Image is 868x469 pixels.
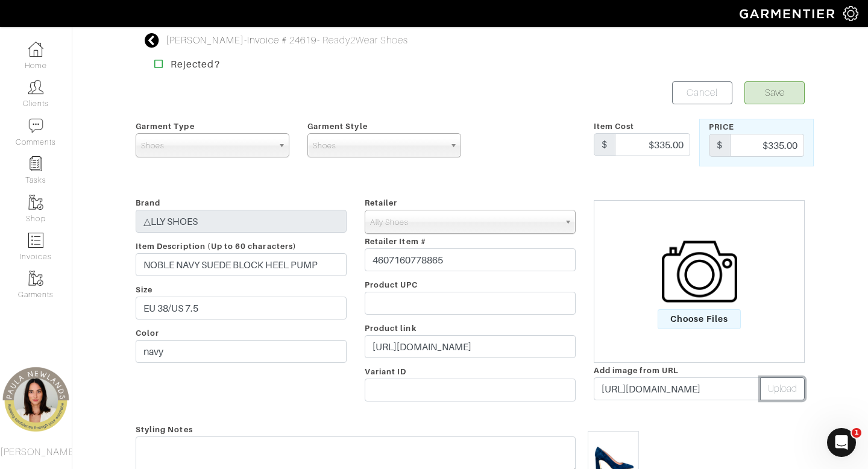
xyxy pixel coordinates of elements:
span: 1 [852,428,861,438]
span: Price [709,122,734,131]
span: Item Description (Up to 60 characters) [136,242,297,251]
span: Shoes [141,134,273,158]
strong: Rejected? [171,58,219,70]
img: garments-icon-b7da505a4dc4fd61783c78ac3ca0ef83fa9d6f193b1c9dc38574b1d14d53ca28.png [28,195,43,210]
div: - - Ready2Wear Shoes [166,33,408,48]
img: garments-icon-b7da505a4dc4fd61783c78ac3ca0ef83fa9d6f193b1c9dc38574b1d14d53ca28.png [28,271,43,286]
a: Invoice # 24619 [247,35,317,46]
img: comment-icon-a0a6a9ef722e966f86d9cbdc48e553b5cf19dbc54f86b18d962a5391bc8f6eb6.png [28,118,43,133]
span: Variant ID [365,367,407,376]
span: Shoes [313,134,445,158]
img: orders-icon-0abe47150d42831381b5fb84f609e132dff9fe21cb692f30cb5eec754e2cba89.png [28,233,43,248]
span: Styling Notes [136,421,193,438]
img: gear-icon-white-bd11855cb880d31180b6d7d6211b90ccbf57a29d726f0c71d8c61bd08dd39cc2.png [843,6,858,21]
div: $ [594,133,615,156]
span: Choose Files [658,309,741,329]
span: Color [136,329,159,338]
span: Retailer Item # [365,237,426,246]
iframe: Intercom live chat [827,428,856,457]
span: Brand [136,198,160,207]
button: Save [744,81,805,104]
span: Ally Shoes [370,210,559,234]
img: reminder-icon-8004d30b9f0a5d33ae49ab947aed9ed385cf756f9e5892f1edd6e32f2345188e.png [28,156,43,171]
img: camera-icon-fc4d3dba96d4bd47ec8a31cd2c90eca330c9151d3c012df1ec2579f4b5ff7bac.png [662,234,737,309]
span: Item Cost [594,122,634,131]
img: clients-icon-6bae9207a08558b7cb47a8932f037763ab4055f8c8b6bfacd5dc20c3e0201464.png [28,80,43,95]
button: Upload [760,377,805,400]
div: $ [709,134,731,157]
a: Cancel [672,81,732,104]
span: Garment Style [307,122,368,131]
span: Product UPC [365,280,418,289]
img: dashboard-icon-dbcd8f5a0b271acd01030246c82b418ddd0df26cd7fceb0bd07c9910d44c42f6.png [28,42,43,57]
img: garmentier-logo-header-white-b43fb05a5012e4ada735d5af1a66efaba907eab6374d6393d1fbf88cb4ef424d.png [734,3,843,24]
span: Product link [365,324,417,333]
span: Size [136,285,153,294]
span: Retailer [365,198,397,207]
a: [PERSON_NAME] [166,35,244,46]
span: Add image from URL [594,366,679,375]
span: Garment Type [136,122,195,131]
